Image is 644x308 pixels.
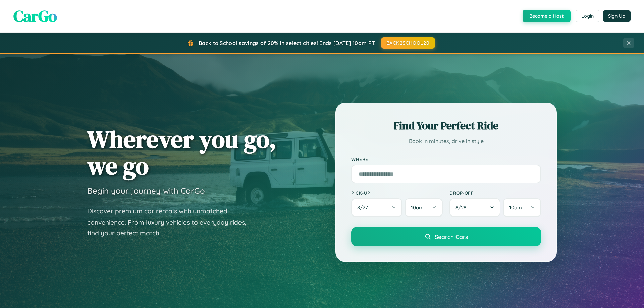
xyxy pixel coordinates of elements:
button: Search Cars [351,227,541,246]
button: 10am [405,198,443,217]
label: Drop-off [449,190,541,196]
span: Search Cars [435,233,468,240]
button: Sign Up [603,10,631,22]
button: 10am [503,198,541,217]
button: 8/28 [449,198,500,217]
p: Book in minutes, drive in style [351,136,541,146]
span: 8 / 27 [357,204,371,211]
span: Back to School savings of 20% in select cities! Ends [DATE] 10am PT. [199,40,376,46]
button: Become a Host [523,10,571,22]
span: 8 / 28 [455,204,470,211]
p: Discover premium car rentals with unmatched convenience. From luxury vehicles to everyday rides, ... [87,206,255,239]
h1: Wherever you go, we go [87,126,276,179]
button: Login [576,10,599,22]
h2: Find Your Perfect Ride [351,118,541,133]
button: 8/27 [351,198,402,217]
label: Where [351,156,541,162]
span: 10am [509,204,522,211]
span: 10am [411,204,424,211]
label: Pick-up [351,190,443,196]
button: BACK2SCHOOL20 [381,37,435,49]
span: CarGo [13,5,57,27]
h3: Begin your journey with CarGo [87,186,205,196]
